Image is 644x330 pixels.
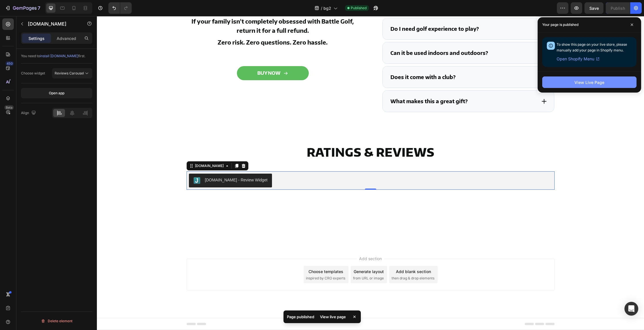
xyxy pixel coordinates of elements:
[294,9,382,16] p: Do I need golf experience to play?
[321,5,322,11] span: /
[5,61,14,66] div: 450
[584,2,603,14] button: Save
[557,55,594,62] span: Open Shopify Menu
[140,50,212,64] a: BUY NOW
[294,82,371,89] p: What makes this a great gift?
[589,6,599,11] span: Save
[542,76,637,88] button: View Live Page
[21,53,92,59] div: You need to first.
[295,260,338,265] span: then drag & drop elements
[317,313,349,321] div: View live page
[97,161,103,168] img: Judgeme.png
[108,161,171,167] div: [DOMAIN_NAME] - Review Widget
[257,252,287,258] div: Generate layout
[40,54,78,58] span: install [DOMAIN_NAME]
[55,71,84,75] span: Reviews Carousel
[41,318,72,325] div: Delete element
[299,252,334,258] div: Add blank section
[212,252,246,258] div: Choose templates
[21,88,92,98] button: Open app
[260,239,287,245] span: Add section
[160,54,183,60] p: BUY NOW
[574,79,604,85] div: View Live Page
[351,5,367,11] span: Published
[2,2,43,14] button: 7
[52,68,92,78] button: Reviews Carousel
[28,35,45,41] p: Settings
[542,22,578,28] p: Your page is published
[256,260,287,265] span: from URL or image
[624,302,638,316] div: Open Intercom Messenger
[92,158,175,171] button: Judge.me - Review Widget
[28,20,77,27] p: Judge.me
[97,147,128,152] div: [DOMAIN_NAME]
[21,316,92,326] button: Delete element
[97,16,644,330] iframe: Design area
[294,33,391,40] p: Can it be used indoors and outdoors?
[611,5,625,11] div: Publish
[38,5,40,11] p: 7
[294,57,359,64] p: Does it come with a club?
[49,91,64,96] div: Open app
[4,105,14,110] div: Beta
[57,35,76,41] p: Advanced
[108,2,132,14] div: Undo/Redo
[606,2,630,14] button: Publish
[21,109,37,117] div: Align
[209,260,248,265] span: inspired by CRO experts
[557,42,627,52] span: To show this page on your live store, please manually add your page in Shopify menu.
[21,71,45,76] div: Choose widget
[287,314,314,320] p: Page published
[323,5,331,11] span: bg2
[90,128,458,144] h2: Ratings & Reviews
